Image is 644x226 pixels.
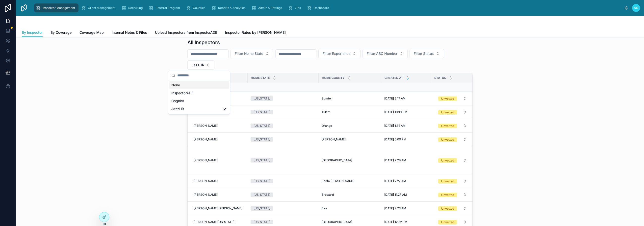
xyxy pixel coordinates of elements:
[225,28,286,38] a: Inspector Rates by [PERSON_NAME]
[384,110,407,114] span: [DATE] 10:10 PM
[384,206,406,210] span: [DATE] 2:23 AM
[194,137,218,141] span: [PERSON_NAME]
[155,28,217,38] a: Upload Inspectors from InspectorADE
[434,176,471,186] a: Select Button
[22,30,43,35] span: By Inspector
[194,220,245,224] a: [PERSON_NAME][US_STATE]
[322,158,378,162] a: [GEOGRAPHIC_DATA]
[194,137,245,141] a: [PERSON_NAME]
[32,2,624,13] div: scrollable content
[384,97,428,100] a: [DATE] 2:17 AM
[384,220,428,224] a: [DATE] 12:52 PM
[322,179,378,183] a: Santa [PERSON_NAME]
[434,121,471,130] button: Select Button
[254,110,270,114] div: [US_STATE]
[251,193,316,197] a: [US_STATE]
[434,121,471,130] a: Select Button
[434,76,446,80] span: Status
[441,97,454,101] div: Unvetted
[384,179,428,183] a: [DATE] 2:27 AM
[322,179,355,183] span: Santa [PERSON_NAME]
[434,156,471,165] a: Select Button
[384,193,428,197] a: [DATE] 11:27 AM
[112,30,147,35] span: Internal Notes & Files
[235,51,263,56] span: Filter Home State
[194,158,218,162] span: [PERSON_NAME]
[362,49,408,58] button: Select Button
[434,108,471,117] button: Select Button
[441,124,454,128] div: Unvetted
[441,110,454,115] div: Unvetted
[187,60,214,70] button: Select Button
[251,124,316,128] a: [US_STATE]
[384,206,428,210] a: [DATE] 2:23 AM
[322,206,327,210] span: Bay
[434,177,471,186] button: Select Button
[322,124,332,128] span: Orange
[51,30,72,35] span: By Coverage
[20,4,28,12] img: App logo
[634,6,638,10] span: AG
[434,94,471,103] a: Select Button
[322,110,331,114] span: Tulare
[194,179,218,183] span: [PERSON_NAME]
[168,80,230,114] div: Suggestions
[441,220,454,225] div: Unvetted
[384,97,406,100] span: [DATE] 2:17 AM
[322,220,352,224] span: [GEOGRAPHIC_DATA]
[194,193,245,197] a: [PERSON_NAME]
[147,3,183,12] a: Referral Program
[434,204,471,213] button: Select Button
[434,135,471,144] a: Select Button
[192,63,204,67] span: JazzHR
[210,3,249,12] a: Reports & Analytics
[155,30,217,35] span: Upload Inspectors from InspectorADE
[384,158,428,162] a: [DATE] 2:28 AM
[367,51,397,56] span: Filter ABC Number
[251,220,316,224] a: [US_STATE]
[250,3,285,12] a: Admin & Settings
[51,28,72,38] a: By Coverage
[322,110,378,114] a: Tulare
[414,51,434,56] span: Filter Status
[318,49,361,58] button: Select Button
[169,105,229,113] div: JazzHR
[194,179,245,183] a: [PERSON_NAME]
[434,107,471,117] a: Select Button
[295,6,301,10] span: Zips
[434,190,471,199] button: Select Button
[194,206,242,210] span: [PERSON_NAME] [PERSON_NAME]
[225,30,286,35] span: Inspector Rates by [PERSON_NAME]
[79,30,104,35] span: Coverage Map
[254,124,270,128] div: [US_STATE]
[384,124,406,128] span: [DATE] 1:32 AM
[258,6,282,10] span: Admin & Settings
[322,97,332,100] span: Sumter
[218,6,245,10] span: Reports & Analytics
[251,158,316,162] a: [US_STATE]
[441,137,454,142] div: Unvetted
[169,89,229,97] div: InspectorADE
[410,49,444,58] button: Select Button
[305,3,333,12] a: Dashboard
[322,137,378,141] a: [PERSON_NAME]
[322,193,334,197] span: Broward
[434,190,471,199] a: Select Button
[88,6,115,10] span: Client Management
[384,110,428,114] a: [DATE] 10:10 PM
[194,124,245,128] a: [PERSON_NAME]
[254,206,270,211] div: [US_STATE]
[251,137,316,142] a: [US_STATE]
[169,97,229,105] div: Cognito
[155,6,180,10] span: Referral Program
[120,3,146,12] a: Recruiting
[251,179,316,183] a: [US_STATE]
[314,6,329,10] span: Dashboard
[385,76,403,80] span: Created at
[441,193,454,197] div: Unvetted
[194,158,245,162] a: [PERSON_NAME]
[79,3,119,12] a: Client Management
[322,97,378,100] a: Sumter
[441,158,454,163] div: Unvetted
[254,193,270,197] div: [US_STATE]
